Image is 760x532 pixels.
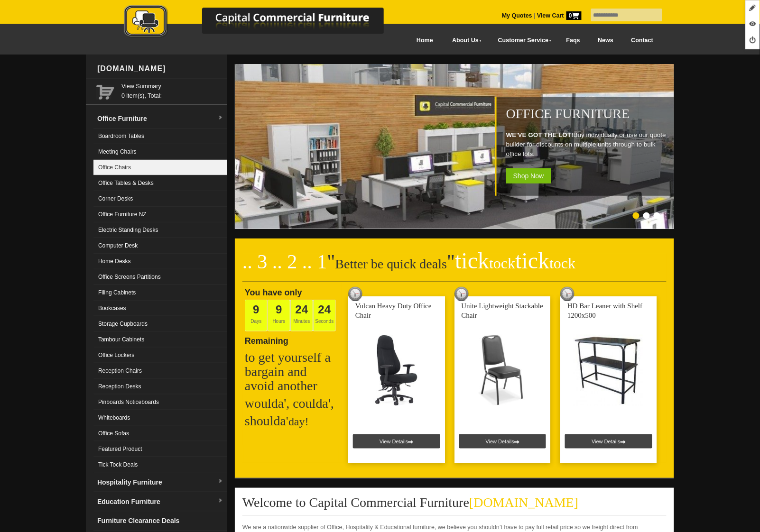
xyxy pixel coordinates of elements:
img: dropdown [218,498,223,504]
h2: to get yourself a bargain and avoid another [245,350,340,393]
span: tock [489,255,515,272]
a: Boardroom Tables [93,128,227,144]
li: Page dot 2 [643,212,650,219]
span: Minutes [290,300,313,331]
span: Remaining [245,332,288,346]
a: Corner Desks [93,191,227,207]
strong: WE'VE GOT THE LOT! [506,131,574,138]
a: Home Desks [93,254,227,269]
a: News [589,30,622,51]
img: Capital Commercial Furniture Logo [98,5,430,39]
img: dropdown [218,115,223,121]
span: Days [245,300,268,331]
span: 0 [566,11,582,20]
span: 9 [253,303,259,316]
a: My Quotes [502,12,532,19]
a: Office Furniture NZ [93,207,227,222]
span: .. 3 .. 2 .. 1 [242,251,327,273]
a: Furniture Clearance Deals [93,512,227,531]
a: Office Furnituredropdown [93,109,227,128]
a: Featured Product [93,441,227,457]
span: Seconds [313,300,336,331]
a: Meeting Chairs [93,144,227,160]
span: Shop Now [506,168,551,183]
a: Reception Chairs [93,363,227,379]
span: " [447,251,575,273]
span: Hours [268,300,290,331]
img: tick tock deal clock [560,287,575,301]
a: Computer Desk [93,238,227,254]
a: Office Screens Partitions [93,269,227,285]
a: Pinboards Noticeboards [93,394,227,410]
span: tock [549,255,575,272]
a: Tick Tock Deals [93,457,227,473]
span: 24 [296,303,308,316]
a: Customer Service [488,30,557,51]
a: Hospitality Furnituredropdown [93,473,227,492]
a: Bookcases [93,301,227,316]
span: 24 [318,303,331,316]
a: Office Chairs [93,160,227,175]
h2: woulda', coulda', [245,396,340,411]
span: 9 [276,303,282,316]
a: Education Furnituredropdown [93,492,227,512]
a: Office Tables & Desks [93,175,227,191]
a: Office Furniture WE'VE GOT THE LOT!Buy individually or use our quote builder for discounts on mul... [235,224,676,230]
h2: Welcome to Capital Commercial Furniture [242,495,667,516]
a: About Us [442,30,488,51]
a: Reception Desks [93,379,227,394]
span: tick tick [455,248,575,273]
a: Office Lockers [93,348,227,363]
a: Office Sofas [93,426,227,441]
a: Faqs [557,30,589,51]
a: Contact [622,30,662,51]
a: Whiteboards [93,410,227,426]
h2: Better be quick deals [242,254,667,282]
p: Buy individually or use our quote builder for discounts on multiple units through to bulk office ... [506,130,669,159]
div: [DOMAIN_NAME] [93,55,227,83]
img: tick tock deal clock [454,287,469,301]
h2: shoulda' [245,414,340,429]
a: Capital Commercial Furniture Logo [98,5,430,42]
li: Page dot 3 [654,212,660,219]
a: Electric Standing Desks [93,222,227,238]
img: Office Furniture [235,64,676,229]
span: day! [288,415,309,428]
a: Tambour Cabinets [93,332,227,348]
img: dropdown [218,479,223,485]
a: View Summary [121,82,223,91]
span: 0 item(s), Total: [121,82,223,99]
h1: Office Furniture [506,107,669,121]
a: Storage Cupboards [93,316,227,332]
li: Page dot 1 [633,212,640,219]
img: tick tock deal clock [348,287,362,301]
strong: View Cart [537,12,582,19]
span: You have only [245,288,302,297]
a: View Cart0 [536,12,582,19]
span: " [327,251,335,273]
span: [DOMAIN_NAME] [469,495,578,510]
a: Filing Cabinets [93,285,227,301]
